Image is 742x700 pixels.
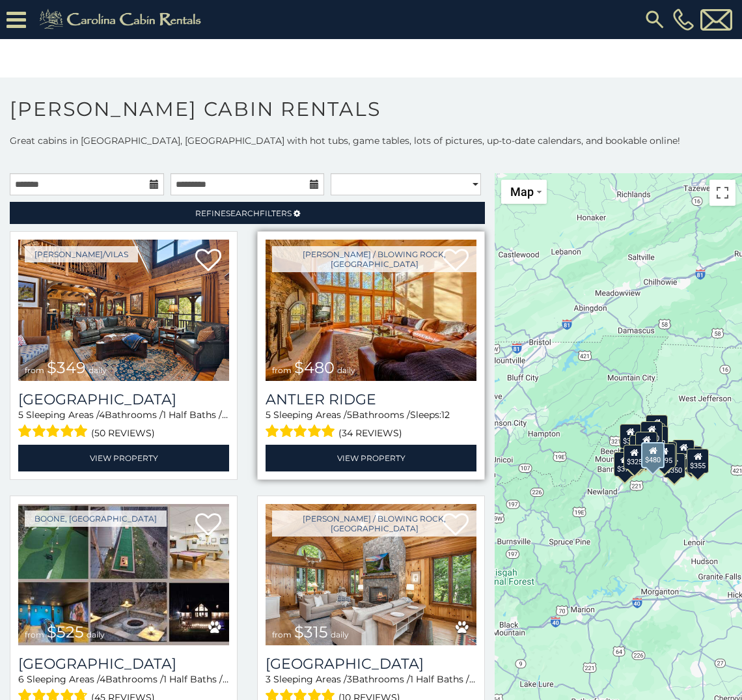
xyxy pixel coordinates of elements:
div: $305 [620,424,642,449]
a: [PHONE_NUMBER] [670,8,697,31]
img: Khaki-logo.png [33,7,212,33]
div: $375 [614,452,636,477]
h3: Diamond Creek Lodge [18,391,229,408]
span: (50 reviews) [91,425,155,441]
div: $320 [640,421,663,446]
span: daily [89,365,107,375]
span: 1 Half Baths / [163,409,228,421]
span: (34 reviews) [338,425,402,441]
span: 1 Half Baths / [163,673,228,685]
span: Refine Filters [195,208,292,218]
span: from [272,630,292,639]
div: $480 [641,442,665,468]
span: from [272,365,292,375]
span: $525 [47,623,84,641]
div: $210 [635,432,657,456]
span: 6 [18,673,24,685]
img: Diamond Creek Lodge [18,240,229,381]
h3: Wildlife Manor [18,655,229,673]
img: Wildlife Manor [18,504,229,645]
span: daily [331,630,349,639]
span: 1 Half Baths / [410,673,475,685]
h3: Chimney Island [266,655,476,673]
span: Map [510,185,534,199]
span: 4 [99,409,105,421]
a: View Property [18,445,229,471]
a: [GEOGRAPHIC_DATA] [18,655,229,673]
img: search-regular.svg [643,8,666,31]
span: from [25,365,44,375]
a: [PERSON_NAME] / Blowing Rock, [GEOGRAPHIC_DATA] [272,511,476,537]
div: $325 [624,445,646,469]
div: $930 [672,440,694,464]
div: Sleeping Areas / Bathrooms / Sleeps: [266,408,476,441]
span: 12 [441,409,450,421]
span: from [25,630,44,639]
span: 3 [266,673,271,685]
a: Add to favorites [195,512,221,539]
a: [GEOGRAPHIC_DATA] [18,391,229,408]
a: Wildlife Manor from $525 daily [18,504,229,645]
span: 5 [347,409,352,421]
a: [GEOGRAPHIC_DATA] [266,655,476,673]
a: View Property [266,445,476,471]
span: 5 [266,409,271,421]
div: Sleeping Areas / Bathrooms / Sleeps: [18,408,229,441]
span: Search [226,208,260,218]
a: RefineSearchFilters [10,202,485,224]
span: daily [337,365,355,375]
span: 5 [18,409,23,421]
span: $480 [294,358,335,377]
a: Boone, [GEOGRAPHIC_DATA] [25,511,167,527]
span: daily [87,630,105,639]
a: [PERSON_NAME]/Vilas [25,246,138,262]
span: 3 [347,673,352,685]
span: $315 [294,623,328,641]
button: Toggle fullscreen view [709,180,735,206]
span: $349 [47,358,86,377]
span: 4 [100,673,105,685]
a: Antler Ridge [266,391,476,408]
img: Antler Ridge [266,240,476,381]
button: Change map style [501,180,547,204]
a: Diamond Creek Lodge from $349 daily [18,240,229,381]
div: $525 [646,415,668,440]
a: Add to favorites [195,247,221,275]
a: [PERSON_NAME] / Blowing Rock, [GEOGRAPHIC_DATA] [272,246,476,272]
a: Antler Ridge from $480 daily [266,240,476,381]
img: Chimney Island [266,504,476,645]
div: $355 [687,449,709,473]
a: Chimney Island from $315 daily [266,504,476,645]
